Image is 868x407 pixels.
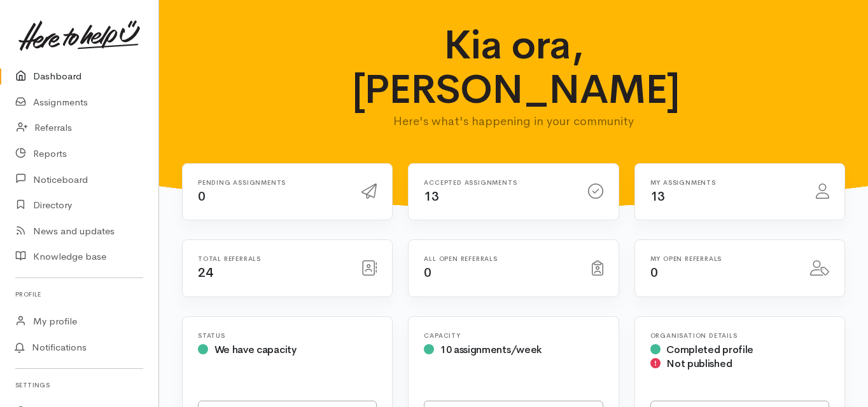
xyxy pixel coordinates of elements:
[198,179,346,186] h6: Pending assignments
[352,112,676,130] p: Here's what's happening in your community
[424,179,572,186] h6: Accepted assignments
[666,357,732,370] span: Not published
[650,265,658,281] span: 0
[15,286,143,303] h6: Profile
[15,377,143,394] h6: Settings
[424,265,431,281] span: 0
[352,23,676,112] h1: Kia ora, [PERSON_NAME]
[424,332,603,339] h6: Capacity
[650,255,795,262] h6: My open referrals
[198,265,213,281] span: 24
[650,179,801,186] h6: My assignments
[424,189,438,204] span: 13
[198,255,346,262] h6: Total referrals
[650,189,665,204] span: 13
[440,343,542,356] span: 10 assignments/week
[650,332,829,339] h6: Organisation Details
[198,332,377,339] h6: Status
[214,343,297,356] span: We have capacity
[198,189,206,204] span: 0
[666,343,753,356] span: Completed profile
[424,255,576,262] h6: All open referrals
